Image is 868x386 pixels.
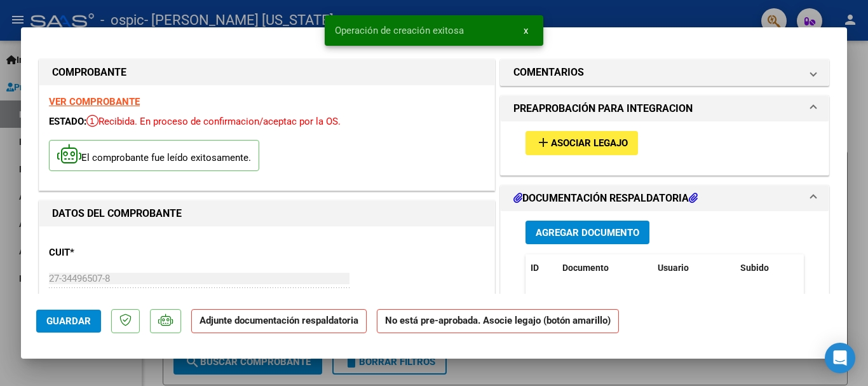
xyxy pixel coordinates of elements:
[557,254,653,282] datatable-header-cell: Documento
[335,24,464,37] span: Operación de creación exitosa
[551,138,628,149] span: Asociar Legajo
[526,131,638,155] button: Asociar Legajo
[658,263,689,273] span: Usuario
[501,96,829,121] mat-expansion-panel-header: PREAPROBACIÓN PARA INTEGRACION
[36,310,101,333] button: Guardar
[562,263,609,273] span: Documento
[740,263,769,273] span: Subido
[52,66,126,78] strong: COMPROBANTE
[501,121,829,174] div: PREAPROBACIÓN PARA INTEGRACION
[200,315,358,326] strong: Adjunte documentación respaldatoria
[49,140,259,171] p: El comprobante fue leído exitosamente.
[799,254,862,282] datatable-header-cell: Acción
[536,227,639,238] span: Agregar Documento
[46,315,91,327] span: Guardar
[653,254,735,282] datatable-header-cell: Usuario
[513,101,693,116] h1: PREAPROBACIÓN PARA INTEGRACION
[49,245,180,260] p: CUIT
[513,191,698,206] h1: DOCUMENTACIÓN RESPALDATORIA
[377,309,619,334] strong: No está pre-aprobada. Asocie legajo (botón amarillo)
[501,60,829,85] mat-expansion-panel-header: COMENTARIOS
[531,263,539,273] span: ID
[524,25,528,36] span: x
[49,116,86,127] span: ESTADO:
[526,221,649,244] button: Agregar Documento
[501,186,829,211] mat-expansion-panel-header: DOCUMENTACIÓN RESPALDATORIA
[825,343,855,373] div: Open Intercom Messenger
[526,254,557,282] datatable-header-cell: ID
[513,19,538,42] button: x
[86,116,341,127] span: Recibida. En proceso de confirmacion/aceptac por la OS.
[513,65,584,80] h1: COMENTARIOS
[536,135,551,150] mat-icon: add
[52,207,182,219] strong: DATOS DEL COMPROBANTE
[49,96,140,107] a: VER COMPROBANTE
[735,254,799,282] datatable-header-cell: Subido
